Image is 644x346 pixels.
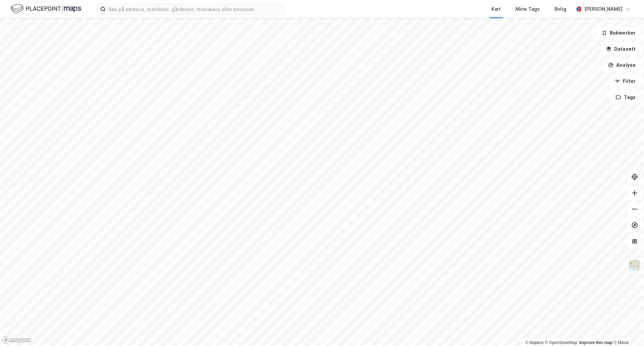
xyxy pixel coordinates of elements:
[11,3,81,15] img: logo.f888ab2527a4732fd821a326f86c7f29.svg
[584,5,623,13] div: [PERSON_NAME]
[600,42,641,56] button: Datasett
[525,340,544,345] a: Mapbox
[2,336,32,344] a: Mapbox homepage
[491,5,501,13] div: Kart
[545,340,578,345] a: OpenStreetMap
[610,314,644,346] iframe: Chat Widget
[516,5,540,13] div: Mine Tags
[106,4,285,14] input: Søk på adresse, matrikkel, gårdeiere, leietakere eller personer
[628,259,641,272] img: Z
[596,26,641,40] button: Bokmerker
[610,91,641,104] button: Tags
[610,314,644,346] div: Kontrollprogram for chat
[609,75,641,88] button: Filter
[579,340,612,345] a: Improve this map
[554,5,566,13] div: Bolig
[602,58,641,72] button: Analyse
